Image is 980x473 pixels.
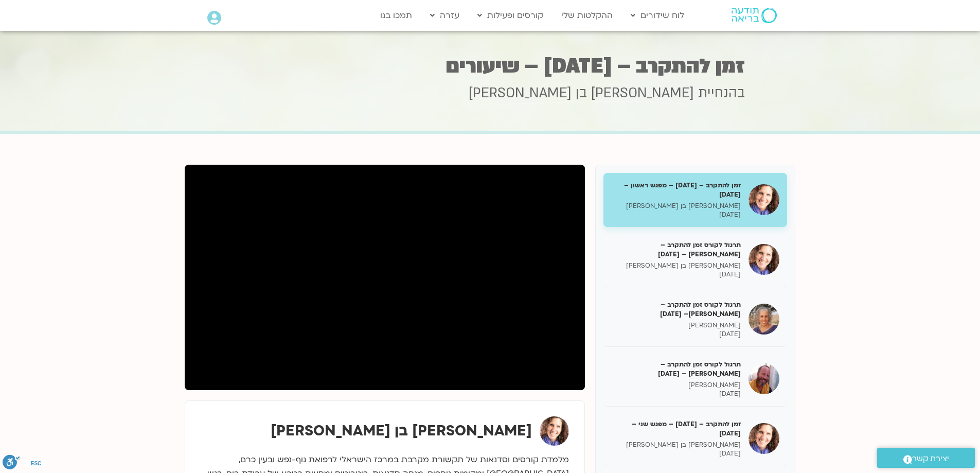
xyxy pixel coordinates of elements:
a: קורסים ופעילות [472,6,548,25]
img: תרגול לקורס זמן להתקרב – פז כלב קיסר – 19/1/25 [749,363,779,394]
a: ההקלטות שלי [556,6,618,25]
strong: [PERSON_NAME] בן [PERSON_NAME] [271,421,532,441]
a: יצירת קשר [877,448,975,468]
h1: זמן להתקרב – [DATE] – שיעורים [236,56,745,76]
h5: זמן להתקרב – [DATE] – מפגש ראשון – [DATE] [611,181,741,199]
img: תודעה בריאה [732,8,777,23]
img: זמן להתקרב – ינואר 25 – מפגש ראשון – 14/01/25 [749,184,779,215]
h5: זמן להתקרב – [DATE] – מפגש שני – [DATE] [611,419,741,438]
p: [PERSON_NAME] בן [PERSON_NAME] [611,441,741,449]
p: [DATE] [611,270,741,279]
h5: תרגול לקורס זמן להתקרב – [PERSON_NAME]– [DATE] [611,300,741,319]
p: [DATE] [611,390,741,398]
img: שאנייה כהן בן חיים [540,416,569,446]
a: לוח שידורים [626,6,689,25]
h5: תרגול לקורס זמן להתקרב – [PERSON_NAME] – [DATE] [611,360,741,378]
h5: תרגול לקורס זמן להתקרב – [PERSON_NAME] – [DATE] [611,240,741,259]
a: תמכו בנו [375,6,417,25]
p: [PERSON_NAME] בן [PERSON_NAME] [611,261,741,270]
p: [PERSON_NAME] בן [PERSON_NAME] [611,202,741,211]
span: בהנחיית [698,84,745,102]
img: תרגול לקורס זמן להתקרב – שגית– 17/01/25 [749,304,779,335]
p: [PERSON_NAME] [611,321,741,330]
img: תרגול לקורס זמן להתקרב – שאניה – 15/1/25 [749,244,779,275]
p: [PERSON_NAME] [611,381,741,390]
img: זמן להתקרב – ינואר 25 – מפגש שני – 21/01/25 [749,423,779,454]
p: [DATE] [611,211,741,219]
p: [DATE] [611,330,741,339]
span: יצירת קשר [912,452,949,466]
a: עזרה [425,6,465,25]
p: [DATE] [611,449,741,458]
